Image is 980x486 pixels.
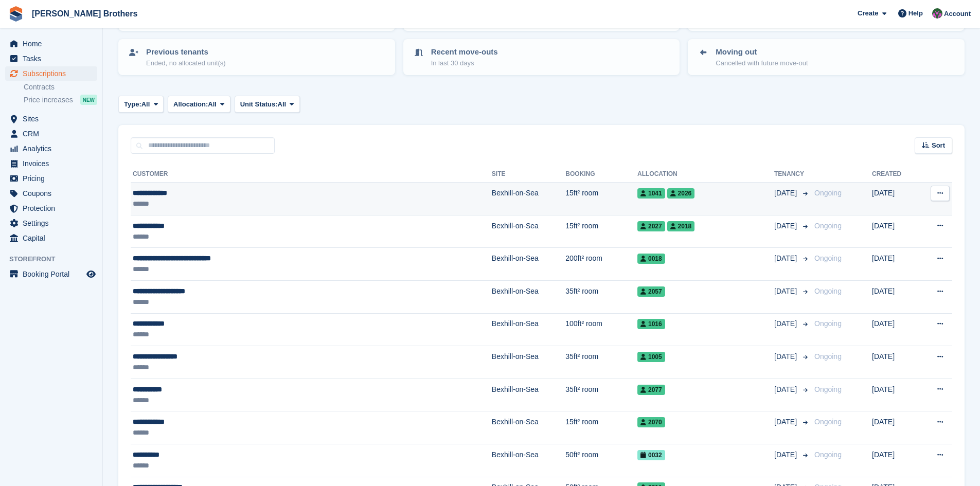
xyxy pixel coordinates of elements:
span: Ongoing [814,222,842,230]
span: Ongoing [814,254,842,262]
span: 2018 [667,221,695,231]
span: Allocation: [173,99,208,110]
span: Tasks [23,51,84,66]
td: Bexhill-on-Sea [492,313,565,346]
span: Ongoing [814,451,842,459]
span: 2057 [637,286,665,297]
span: Home [23,37,84,51]
div: NEW [80,95,97,105]
a: menu [5,231,97,245]
th: Customer [131,166,492,183]
span: All [208,99,217,110]
p: Moving out [716,46,808,58]
span: Invoices [23,156,84,171]
a: Previous tenants Ended, no allocated unit(s) [119,40,394,74]
th: Site [492,166,565,183]
td: 50ft² room [565,444,637,477]
span: 2077 [637,385,665,395]
span: [DATE] [774,253,799,264]
a: menu [5,156,97,171]
span: Storefront [9,254,102,264]
button: Unit Status: All [235,96,300,113]
span: [DATE] [774,286,799,297]
span: Protection [23,201,84,215]
span: Ongoing [814,418,842,426]
td: [DATE] [872,280,918,313]
a: Contracts [24,82,97,92]
td: 15ft² room [565,183,637,215]
span: Price increases [24,95,73,105]
td: 100ft² room [565,313,637,346]
a: Recent move-outs In last 30 days [404,40,679,74]
span: Create [858,8,878,19]
a: menu [5,267,97,281]
p: Previous tenants [146,46,226,58]
a: menu [5,51,97,66]
img: Nick Wright [932,8,942,19]
button: Allocation: All [168,96,230,113]
th: Created [872,166,918,183]
span: 2027 [637,221,665,231]
span: All [141,99,150,110]
span: Sites [23,112,84,126]
td: 15ft² room [565,215,637,248]
a: menu [5,201,97,215]
td: [DATE] [872,444,918,477]
img: stora-icon-8386f47178a22dfd0bd8f6a31ec36ba5ce8667c1dd55bd0f319d3a0aa187defe.svg [8,6,24,22]
td: [DATE] [872,411,918,444]
span: 1016 [637,319,665,329]
a: menu [5,141,97,156]
span: Coupons [23,186,84,201]
span: Ongoing [814,319,842,328]
td: 35ft² room [565,379,637,411]
span: [DATE] [774,351,799,362]
a: [PERSON_NAME] Brothers [28,5,141,22]
span: [DATE] [774,384,799,395]
span: 1005 [637,352,665,362]
span: Unit Status: [240,99,278,110]
a: Preview store [85,268,97,280]
span: [DATE] [774,221,799,231]
a: menu [5,66,97,81]
span: 0018 [637,254,665,264]
a: Price increases NEW [24,94,97,105]
span: Ongoing [814,385,842,393]
td: [DATE] [872,346,918,379]
a: Moving out Cancelled with future move-out [689,40,964,74]
span: All [278,99,287,110]
span: Ongoing [814,287,842,295]
th: Allocation [637,166,774,183]
span: [DATE] [774,417,799,427]
td: Bexhill-on-Sea [492,444,565,477]
span: Capital [23,231,84,245]
td: Bexhill-on-Sea [492,280,565,313]
td: [DATE] [872,313,918,346]
span: 1041 [637,188,665,199]
span: [DATE] [774,188,799,199]
span: Settings [23,216,84,230]
td: [DATE] [872,248,918,281]
a: menu [5,127,97,141]
span: 2070 [637,417,665,427]
td: [DATE] [872,215,918,248]
a: menu [5,171,97,186]
span: Booking Portal [23,267,84,281]
th: Booking [565,166,637,183]
span: Ongoing [814,189,842,197]
a: menu [5,216,97,230]
td: Bexhill-on-Sea [492,379,565,411]
td: [DATE] [872,183,918,215]
td: 35ft² room [565,346,637,379]
span: CRM [23,127,84,141]
p: Ended, no allocated unit(s) [146,58,226,68]
td: Bexhill-on-Sea [492,248,565,281]
span: 2026 [667,188,695,199]
td: Bexhill-on-Sea [492,183,565,215]
td: Bexhill-on-Sea [492,346,565,379]
span: Sort [932,140,945,151]
td: [DATE] [872,379,918,411]
span: Account [944,9,971,19]
a: menu [5,112,97,126]
p: Recent move-outs [431,46,498,58]
span: Pricing [23,171,84,186]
